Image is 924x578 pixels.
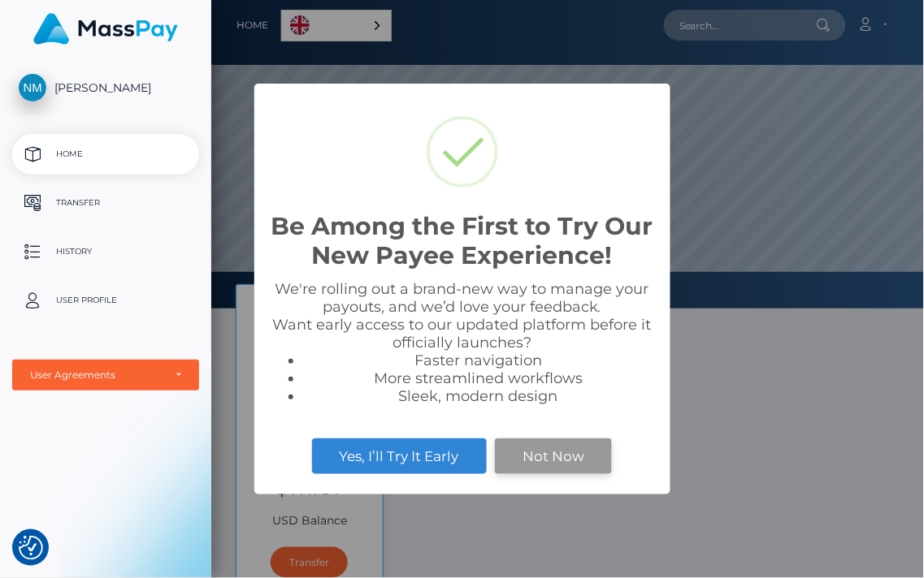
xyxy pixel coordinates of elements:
[312,438,487,474] button: Yes, I’ll Try It Early
[19,142,193,166] p: Home
[303,369,654,387] li: More streamlined workflows
[271,280,654,405] div: We're rolling out a brand-new way to manage your payouts, and we’d love your feedback. Want early...
[303,387,654,405] li: Sleek, modern design
[30,369,163,382] div: User Agreements
[271,212,654,270] h2: Be Among the First to Try Our New Payee Experience!
[12,360,199,390] button: User Agreements
[19,191,193,215] p: Transfer
[19,239,193,264] p: History
[495,438,612,474] button: Not Now
[19,536,43,560] img: Revisit consent button
[303,352,654,369] li: Faster navigation
[19,288,193,313] p: User Profile
[19,536,43,560] button: Consent Preferences
[33,13,178,45] img: MassPay
[12,80,199,95] span: [PERSON_NAME]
